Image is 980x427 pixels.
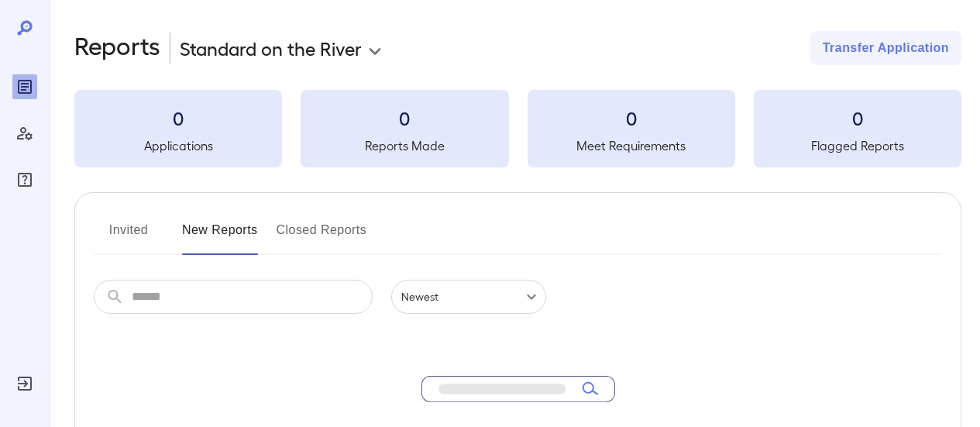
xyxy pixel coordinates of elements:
h3: 0 [74,105,282,130]
h5: Meet Requirements [528,136,735,155]
h3: 0 [754,105,961,130]
div: FAQ [12,167,37,192]
div: Log Out [12,371,37,396]
p: Standard on the River [180,36,362,60]
h5: Reports Made [301,136,508,155]
h3: 0 [528,105,735,130]
button: Transfer Application [810,31,961,65]
summary: 0Applications0Reports Made0Meet Requirements0Flagged Reports [74,90,961,167]
h5: Applications [74,136,282,155]
button: New Reports [182,218,258,255]
h5: Flagged Reports [754,136,961,155]
h3: 0 [301,105,508,130]
div: Newest [391,280,546,314]
div: Reports [12,74,37,99]
button: Closed Reports [277,218,367,255]
h2: Reports [74,31,160,65]
button: Invited [94,218,163,255]
div: Manage Users [12,121,37,146]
